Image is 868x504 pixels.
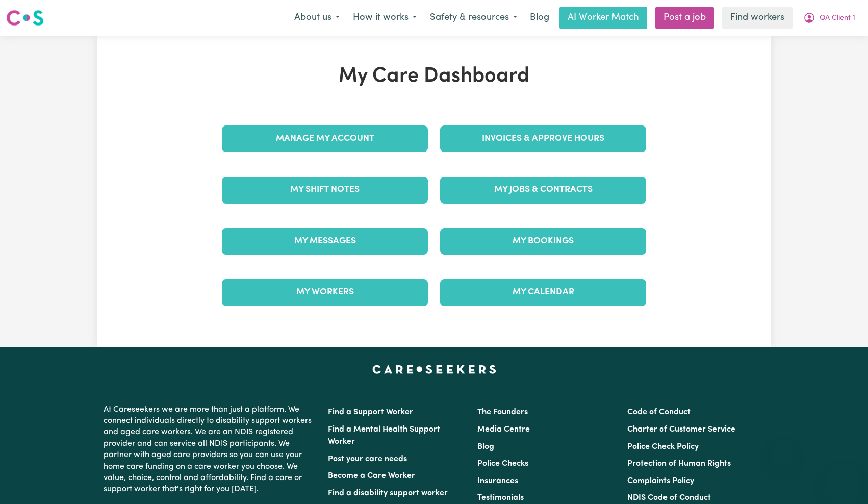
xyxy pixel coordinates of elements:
[477,494,524,502] a: Testimonials
[559,7,647,29] a: AI Worker Match
[104,400,316,499] p: At Careseekers we are more than just a platform. We connect individuals directly to disability su...
[477,425,530,434] a: Media Centre
[820,13,855,24] span: QA Client 1
[477,443,494,451] a: Blog
[797,7,862,29] button: My Account
[6,6,44,30] a: Careseekers logo
[6,9,44,27] img: Careseekers logo
[328,408,413,416] a: Find a Support Worker
[328,489,448,497] a: Find a disability support worker
[722,7,793,29] a: Find workers
[328,455,407,463] a: Post your care needs
[627,460,731,468] a: Protection of Human Rights
[627,425,735,434] a: Charter of Customer Service
[328,472,415,480] a: Become a Care Worker
[655,7,714,29] a: Post a job
[773,439,793,459] iframe: Close message
[440,279,646,306] a: My Calendar
[372,365,496,373] a: Careseekers home page
[627,494,711,502] a: NDIS Code of Conduct
[524,7,555,29] a: Blog
[216,64,652,89] h1: My Care Dashboard
[477,477,518,485] a: Insurances
[440,125,646,152] a: Invoices & Approve Hours
[627,477,694,485] a: Complaints Policy
[346,7,423,29] button: How it works
[222,228,428,255] a: My Messages
[627,443,699,451] a: Police Check Policy
[222,177,428,203] a: My Shift Notes
[440,228,646,255] a: My Bookings
[423,7,524,29] button: Safety & resources
[477,460,528,468] a: Police Checks
[328,425,440,446] a: Find a Mental Health Support Worker
[288,7,346,29] button: About us
[827,463,860,496] iframe: Button to launch messaging window
[222,125,428,152] a: Manage My Account
[477,408,528,416] a: The Founders
[627,408,691,416] a: Code of Conduct
[222,279,428,306] a: My Workers
[440,177,646,203] a: My Jobs & Contracts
